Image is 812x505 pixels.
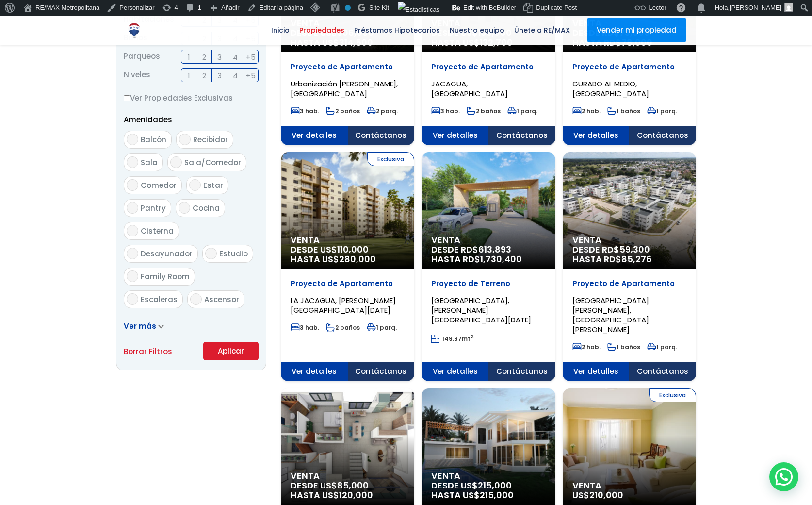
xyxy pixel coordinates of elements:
span: Recibidor [193,135,228,145]
a: Nuestro equipo [445,16,509,45]
span: HASTA US$ [291,38,405,48]
p: Proyecto de Apartamento [572,279,686,288]
span: DESDE RD$ [572,28,686,48]
input: Escaleras [127,293,138,305]
span: 2 baños [326,323,360,332]
input: Family Room [127,270,138,282]
img: Logo de REMAX [126,22,143,39]
span: DESDE US$ [291,28,405,48]
span: DESDE RD$ [572,245,686,264]
span: Ver detalles [422,126,488,145]
span: HASTA RD$ [572,254,686,264]
span: 3 [217,69,222,82]
span: [GEOGRAPHIC_DATA][PERSON_NAME], [GEOGRAPHIC_DATA][PERSON_NAME] [572,295,649,335]
span: Ascensor [204,294,239,304]
span: 3 hab. [431,107,460,115]
input: Comedor [127,179,138,191]
span: 1,730,400 [480,253,522,265]
span: Desayunador [141,249,193,259]
a: RE/MAX Metropolitana [126,16,143,45]
span: Balcón [141,135,166,145]
span: Pantry [141,203,166,213]
span: Venta [431,235,545,245]
span: Contáctanos [348,126,415,145]
span: 2 hab. [572,107,601,115]
input: Desayunador [127,248,138,259]
p: Amenidades [124,114,259,126]
span: JACAGUA, [GEOGRAPHIC_DATA] [431,79,508,99]
span: Cisterna [141,226,174,236]
span: Exclusiva [367,152,414,166]
span: HASTA US$ [291,254,405,264]
a: Vender mi propiedad [587,18,686,42]
span: 1 parq. [647,107,677,115]
span: 120,000 [339,489,373,501]
a: Préstamos Hipotecarios [349,16,445,45]
span: 3 hab. [291,323,319,332]
span: Estar [203,180,223,190]
label: Ver Propiedades Exclusivas [124,92,259,104]
a: Inicio [266,16,294,45]
input: Cocina [179,202,190,214]
span: Venta [291,471,405,481]
span: 85,276 [621,253,652,265]
input: Cisterna [127,225,138,236]
a: Borrar Filtros [124,345,172,357]
span: 2 [202,69,206,82]
span: 1 baños [607,107,640,115]
span: Propiedades [294,23,349,37]
div: No indexar [345,5,351,11]
span: DESDE US$ [431,481,545,500]
span: Comedor [141,180,177,190]
span: HASTA US$ [431,490,545,500]
span: HASTA RD$ [431,254,545,264]
span: Ver detalles [563,362,630,381]
span: Venta [291,235,405,245]
p: Proyecto de Apartamento [431,62,545,72]
span: 85,000 [337,479,369,491]
input: Pantry [127,202,138,214]
span: Estudio [219,249,248,259]
span: Cocina [193,203,220,213]
input: Estar [189,179,201,191]
span: Ver detalles [422,362,488,381]
sup: 2 [471,333,474,340]
span: +5 [246,51,256,63]
button: Aplicar [203,342,259,360]
span: Ver más [124,321,156,331]
span: Sala/Comedor [184,157,241,168]
input: Ver Propiedades Exclusivas [124,95,130,101]
p: Proyecto de Apartamento [291,279,405,288]
input: Recibidor [179,134,191,145]
span: Urbanización [PERSON_NAME], [GEOGRAPHIC_DATA] [291,79,398,99]
span: +5 [246,69,256,82]
span: 280,000 [339,253,376,265]
input: Ascensor [190,293,202,305]
span: 2 baños [326,107,360,115]
span: HASTA RD$ [572,38,686,48]
span: 4 [233,51,238,63]
span: [GEOGRAPHIC_DATA], [PERSON_NAME][GEOGRAPHIC_DATA][DATE] [431,295,531,325]
span: Ver detalles [563,126,630,145]
span: Contáctanos [629,362,696,381]
a: Exclusiva Venta DESDE US$110,000 HASTA US$280,000 Proyecto de Apartamento LA JACAGUA, [PERSON_NAM... [281,152,414,381]
span: Family Room [141,271,190,282]
span: HASTA US$ [291,490,405,500]
span: 210,000 [589,489,623,501]
span: 1 parq. [647,343,677,351]
span: 215,000 [480,489,514,501]
span: DESDE RD$ [431,245,545,264]
span: Parqueos [124,50,160,64]
span: 2 hab. [572,343,601,351]
span: [PERSON_NAME] [730,4,781,11]
a: Únete a RE/MAX [509,16,575,45]
span: 110,000 [337,243,369,255]
span: 2 parq. [367,107,398,115]
span: Contáctanos [629,126,696,145]
span: 613,893 [478,243,511,255]
a: Ver más [124,321,164,331]
span: Niveles [124,68,150,82]
span: HASTA US$ [431,38,545,48]
span: Contáctanos [488,126,555,145]
span: DESDE US$ [291,481,405,500]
